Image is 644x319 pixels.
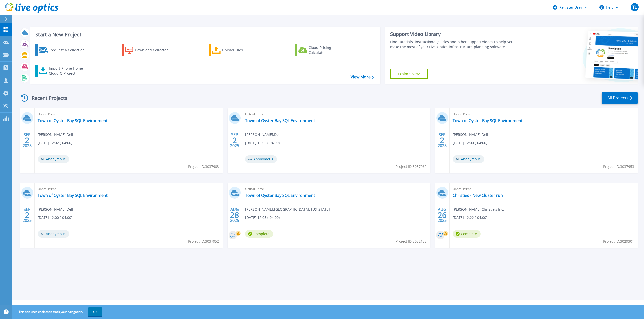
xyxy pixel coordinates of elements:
span: [DATE] 12:05 (-04:00) [245,215,280,220]
span: This site uses cookies to track your navigation. [14,307,102,316]
a: Town of Oyster Bay SQL Environment [245,193,315,198]
a: Download Collector [122,44,178,56]
a: Upload Files [209,44,264,56]
span: [PERSON_NAME] , Dell [453,132,488,137]
span: [DATE] 12:02 (-04:00) [38,140,72,146]
a: All Projects [602,92,638,104]
a: Explore Now! [390,69,428,79]
span: 2 [25,138,29,142]
span: 2 [25,213,29,217]
div: Download Collector [135,45,175,55]
span: 2 [440,138,444,142]
span: Anonymous [245,155,277,163]
h3: Start a New Project [35,32,374,37]
a: Request a Collection [35,44,91,56]
span: Complete [453,230,481,238]
span: 2 [232,138,237,142]
div: SEP 2025 [230,131,239,149]
button: OK [88,307,102,316]
span: Optical Prime [245,186,427,192]
div: Recent Projects [19,92,74,104]
div: SEP 2025 [22,206,32,224]
span: 26 [438,213,447,217]
a: View More [351,75,374,79]
span: [PERSON_NAME] , Dell [38,207,73,212]
a: Town of Oyster Bay SQL Environment [38,193,108,198]
a: Town of Oyster Bay SQL Environment [38,118,108,123]
span: Optical Prime [245,111,427,117]
span: Anonymous [453,155,484,163]
span: Project ID: 3037962 [396,164,427,169]
span: 28 [230,213,239,217]
span: Optical Prime [453,186,635,192]
a: Town of Oyster Bay SQL Environment [245,118,315,123]
span: [DATE] 12:00 (-04:00) [453,140,487,146]
div: Request a Collection [50,45,90,55]
a: Christies - New Cluster run [453,193,503,198]
span: [DATE] 12:00 (-04:00) [38,215,72,220]
div: AUG 2025 [437,206,447,224]
span: [PERSON_NAME] , [GEOGRAPHIC_DATA], [US_STATE] [245,207,330,212]
span: [PERSON_NAME] , Christie's Inc. [453,207,504,212]
a: Town of Oyster Bay SQL Environment [453,118,523,123]
div: SEP 2025 [22,131,32,149]
span: Optical Prime [38,111,220,117]
span: [PERSON_NAME] , Dell [38,132,73,137]
span: Project ID: 3029301 [603,239,634,244]
div: Import Phone Home CloudIQ Project [49,66,88,76]
div: SEP 2025 [437,131,447,149]
span: Project ID: 3037963 [188,164,219,169]
span: Anonymous [38,230,69,238]
span: Project ID: 3037952 [188,239,219,244]
span: Project ID: 3032153 [396,239,427,244]
div: Cloud Pricing Calculator [309,45,349,55]
span: Optical Prime [453,111,635,117]
span: Complete [245,230,273,238]
div: Upload Files [222,45,262,55]
div: Support Video Library [390,31,521,37]
span: Anonymous [38,155,69,163]
span: Project ID: 3037953 [603,164,634,169]
span: [DATE] 12:02 (-04:00) [245,140,280,146]
a: Cloud Pricing Calculator [295,44,351,56]
span: [DATE] 12:22 (-04:00) [453,215,487,220]
div: Find tutorials, instructional guides and other support videos to help you make the most of your L... [390,39,521,49]
div: AUG 2025 [230,206,239,224]
span: Optical Prime [38,186,220,192]
span: TL [632,5,637,9]
span: [PERSON_NAME] , Dell [245,132,281,137]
